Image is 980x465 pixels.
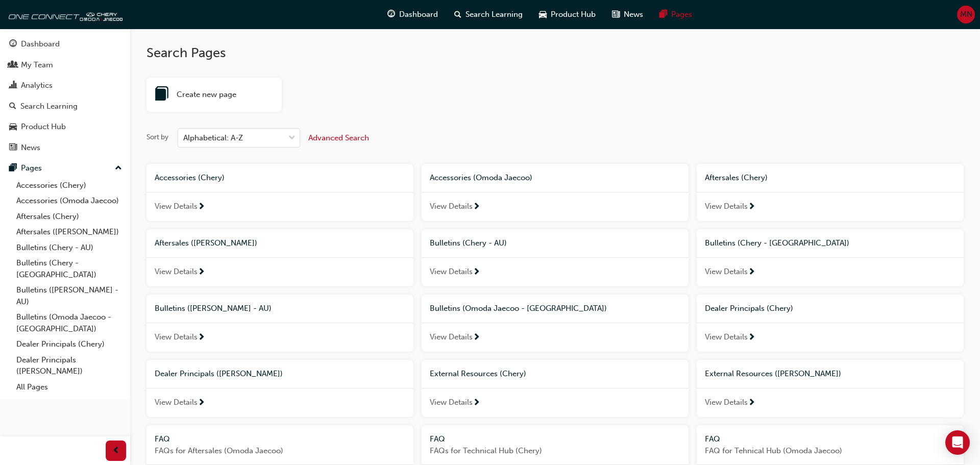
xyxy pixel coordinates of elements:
[5,4,122,25] img: oneconnect
[9,61,17,70] span: people-icon
[308,128,369,148] button: Advanced Search
[671,9,692,20] span: Pages
[12,240,126,256] a: Bulletins (Chery - AU)
[697,164,964,221] a: Aftersales (Chery)View Details
[473,268,480,277] span: next-icon
[748,399,755,408] span: next-icon
[21,59,53,71] div: My Team
[12,178,126,193] a: Accessories (Chery)
[155,369,283,378] span: Dealer Principals ([PERSON_NAME])
[705,331,748,343] span: View Details
[155,201,198,212] span: View Details
[9,143,17,153] span: news-icon
[4,35,126,54] a: Dashboard
[177,89,236,101] span: Create new page
[379,4,446,25] a: guage-iconDashboard
[399,9,438,20] span: Dashboard
[659,8,667,21] span: pages-icon
[146,360,413,417] a: Dealer Principals ([PERSON_NAME])View Details
[473,203,480,212] span: next-icon
[155,331,198,343] span: View Details
[473,333,480,342] span: next-icon
[146,45,964,61] h2: Search Pages
[155,173,225,182] span: Accessories (Chery)
[430,304,607,313] span: Bulletins (Omoda Jaecoo - [GEOGRAPHIC_DATA])
[531,4,604,25] a: car-iconProduct Hub
[705,397,748,408] span: View Details
[4,159,126,178] button: Pages
[697,229,964,286] a: Bulletins (Chery - [GEOGRAPHIC_DATA])View Details
[21,162,42,174] div: Pages
[539,8,547,21] span: car-icon
[146,164,413,221] a: Accessories (Chery)View Details
[697,295,964,352] a: Dealer Principals (Chery)View Details
[12,224,126,240] a: Aftersales ([PERSON_NAME])
[422,164,689,221] a: Accessories (Omoda Jaecoo)View Details
[430,434,445,444] span: FAQ
[422,360,689,417] a: External Resources (Chery)View Details
[198,268,205,277] span: next-icon
[957,6,975,23] button: MN
[454,8,461,21] span: search-icon
[624,9,643,20] span: News
[446,4,531,25] a: search-iconSearch Learning
[4,76,126,95] a: Analytics
[960,9,972,20] span: MN
[155,266,198,278] span: View Details
[748,268,755,277] span: next-icon
[387,8,395,21] span: guage-icon
[12,255,126,282] a: Bulletins (Chery - [GEOGRAPHIC_DATA])
[430,445,680,457] span: FAQs for Technical Hub (Chery)
[705,304,793,313] span: Dealer Principals (Chery)
[12,282,126,309] a: Bulletins ([PERSON_NAME] - AU)
[430,201,473,212] span: View Details
[288,132,296,145] span: down-icon
[198,399,205,408] span: next-icon
[430,266,473,278] span: View Details
[155,88,169,102] span: book-icon
[705,238,849,248] span: Bulletins (Chery - [GEOGRAPHIC_DATA])
[12,336,126,352] a: Dealer Principals (Chery)
[155,238,257,248] span: Aftersales ([PERSON_NAME])
[705,266,748,278] span: View Details
[21,142,40,154] div: News
[473,399,480,408] span: next-icon
[155,445,405,457] span: FAQs for Aftersales (Omoda Jaecoo)
[146,132,168,142] div: Sort by
[183,132,243,144] div: Alphabetical: A-Z
[422,295,689,352] a: Bulletins (Omoda Jaecoo - [GEOGRAPHIC_DATA])View Details
[115,162,122,175] span: up-icon
[705,173,768,182] span: Aftersales (Chery)
[12,193,126,209] a: Accessories (Omoda Jaecoo)
[146,229,413,286] a: Aftersales ([PERSON_NAME])View Details
[4,33,126,159] button: DashboardMy TeamAnalyticsSearch LearningProduct HubNews
[604,4,651,25] a: news-iconNews
[748,203,755,212] span: next-icon
[612,8,620,21] span: news-icon
[146,295,413,352] a: Bulletins ([PERSON_NAME] - AU)View Details
[9,102,16,111] span: search-icon
[12,309,126,336] a: Bulletins (Omoda Jaecoo - [GEOGRAPHIC_DATA])
[12,379,126,395] a: All Pages
[705,369,841,378] span: External Resources ([PERSON_NAME])
[308,133,369,142] span: Advanced Search
[9,164,17,173] span: pages-icon
[4,97,126,116] a: Search Learning
[748,333,755,342] span: next-icon
[198,203,205,212] span: next-icon
[155,434,170,444] span: FAQ
[198,333,205,342] span: next-icon
[146,78,282,112] a: book-iconCreate new page
[551,9,596,20] span: Product Hub
[112,445,120,457] span: prev-icon
[12,352,126,379] a: Dealer Principals ([PERSON_NAME])
[4,117,126,136] a: Product Hub
[705,201,748,212] span: View Details
[430,173,532,182] span: Accessories (Omoda Jaecoo)
[12,209,126,225] a: Aftersales (Chery)
[9,123,17,132] span: car-icon
[651,4,700,25] a: pages-iconPages
[21,121,66,133] div: Product Hub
